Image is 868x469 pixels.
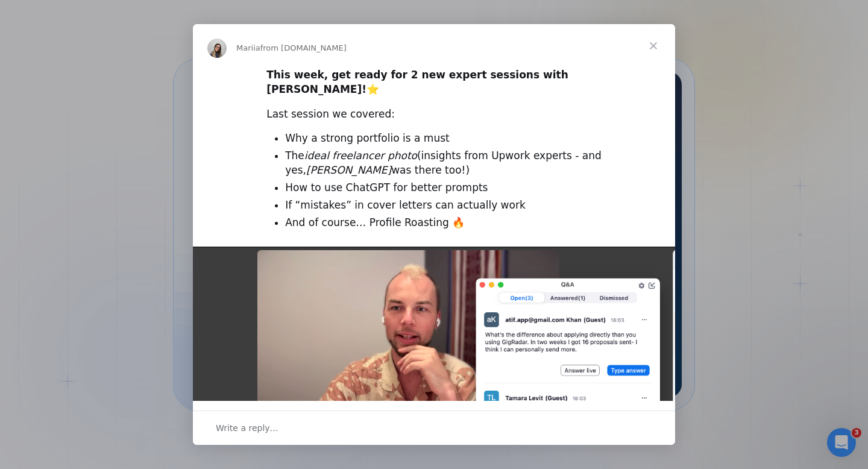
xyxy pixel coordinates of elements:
[304,150,417,162] i: ideal freelancer photo
[632,24,675,68] span: Close
[266,68,602,97] div: ⭐️
[266,69,568,95] b: This week, get ready for 2 new expert sessions with [PERSON_NAME]!
[306,164,391,176] i: [PERSON_NAME]
[207,39,227,58] img: Profile image for Mariia
[285,149,602,178] li: The (insights from Upwork experts - and yes, was there too!)
[266,107,602,122] div: Last session we covered:
[193,411,675,445] div: Open conversation and reply
[285,181,602,195] li: How to use ChatGPT for better prompts
[236,43,260,52] span: Mariia
[285,198,602,213] li: If “mistakes” in cover letters can actually work
[285,131,602,146] li: Why a strong portfolio is a must
[216,420,278,436] span: Write a reply…
[260,43,347,52] span: from [DOMAIN_NAME]
[285,216,602,230] li: And of course… Profile Roasting 🔥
